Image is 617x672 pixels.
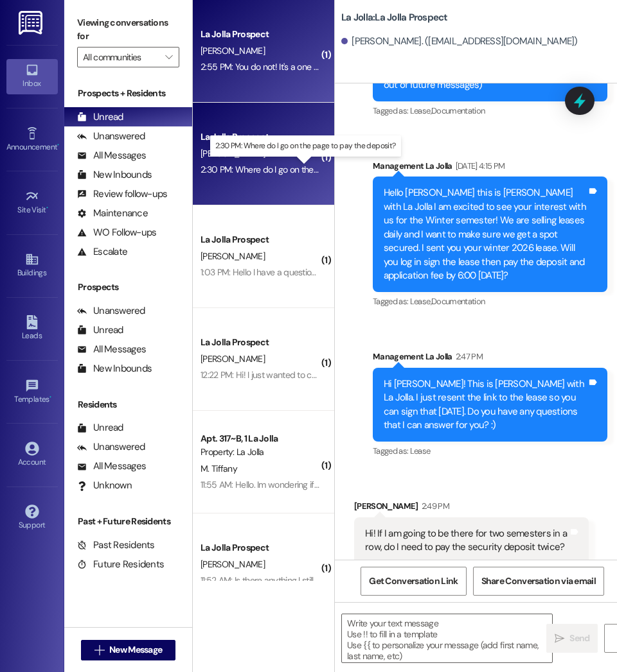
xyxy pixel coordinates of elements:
[77,207,148,220] div: Maintenance
[6,311,58,346] a: Leads
[373,350,607,368] div: Management La Jolla
[83,47,159,67] input: All communities
[77,421,123,435] div: Unread
[6,185,58,220] a: Site Visit •
[64,398,192,411] div: Residents
[64,515,192,528] div: Past + Future Residents
[77,538,155,552] div: Past Residents
[373,159,607,177] div: Management La Jolla
[77,323,123,337] div: Unread
[452,350,483,363] div: 2:47 PM
[77,362,152,375] div: New Inbounds
[201,541,319,555] div: La Jolla Prospect
[201,164,410,175] div: 2:30 PM: Where do I go on the page to pay the deposit?
[569,632,589,645] span: Send
[201,558,265,570] span: [PERSON_NAME]
[373,101,607,120] div: Tagged as:
[77,168,152,182] div: New Inbounds
[77,460,146,473] div: All Messages
[46,203,48,212] span: •
[452,159,505,173] div: [DATE] 4:15 PM
[77,226,156,239] div: WO Follow-ups
[555,633,564,644] i: 
[431,105,485,116] span: Documentation
[473,567,604,596] button: Share Conversation via email
[410,445,431,456] span: Lease
[49,393,51,402] span: •
[410,296,431,307] span: Lease ,
[77,110,123,124] div: Unread
[77,130,145,143] div: Unanswered
[410,105,431,116] span: Lease ,
[418,499,449,513] div: 2:49 PM
[201,445,319,459] div: Property: La Jolla
[365,527,568,555] div: Hi! If I am going to be there for two semesters in a row, do I need to pay the security deposit t...
[546,624,598,653] button: Send
[81,640,176,660] button: New Message
[19,11,45,35] img: ResiDesk Logo
[77,245,127,259] div: Escalate
[77,343,146,356] div: All Messages
[201,574,443,586] div: 11:52 AM: Is there anything I still need to do for selling my contact?
[201,28,319,41] div: La Jolla Prospect
[77,440,145,454] div: Unanswered
[77,558,164,571] div: Future Residents
[341,35,578,48] div: [PERSON_NAME]. ([EMAIL_ADDRESS][DOMAIN_NAME])
[384,377,587,433] div: Hi [PERSON_NAME]! This is [PERSON_NAME] with La Jolla. I just resent the link to the lease so you...
[77,304,145,318] div: Unanswered
[201,336,319,349] div: La Jolla Prospect
[361,567,466,596] button: Get Conversation Link
[77,187,167,201] div: Review follow-ups
[481,574,596,588] span: Share Conversation via email
[201,353,265,365] span: [PERSON_NAME]
[6,59,58,94] a: Inbox
[373,442,607,460] div: Tagged as:
[6,438,58,472] a: Account
[6,501,58,535] a: Support
[201,250,265,262] span: [PERSON_NAME]
[64,280,192,294] div: Prospects
[354,499,589,517] div: [PERSON_NAME]
[94,645,104,655] i: 
[201,130,319,144] div: La Jolla Prospect
[201,479,567,490] div: 11:55 AM: Hello. Im wondering if I can move into the new apartment on the 11th instead of the [DA...
[64,87,192,100] div: Prospects + Residents
[215,141,396,151] p: 2:30 PM: Where do I go on the page to pay the deposit?
[373,292,607,311] div: Tagged as:
[431,296,485,307] span: Documentation
[384,186,587,282] div: Hello [PERSON_NAME] this is [PERSON_NAME] with La Jolla I am excited to see your interest with us...
[201,432,319,445] div: Apt. 317~B, 1 La Jolla
[57,141,59,150] span: •
[77,149,146,162] div: All Messages
[109,643,162,657] span: New Message
[341,11,448,24] b: La Jolla: La Jolla Prospect
[77,13,179,47] label: Viewing conversations for
[6,375,58,409] a: Templates •
[201,148,265,159] span: [PERSON_NAME]
[201,45,265,56] span: [PERSON_NAME]
[77,479,132,492] div: Unknown
[201,233,319,246] div: La Jolla Prospect
[6,248,58,283] a: Buildings
[201,463,237,474] span: M. Tiffany
[201,61,517,73] div: 2:55 PM: You do not! It's a one time fee that you be refunded at the end of your lease.
[165,52,172,62] i: 
[369,574,458,588] span: Get Conversation Link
